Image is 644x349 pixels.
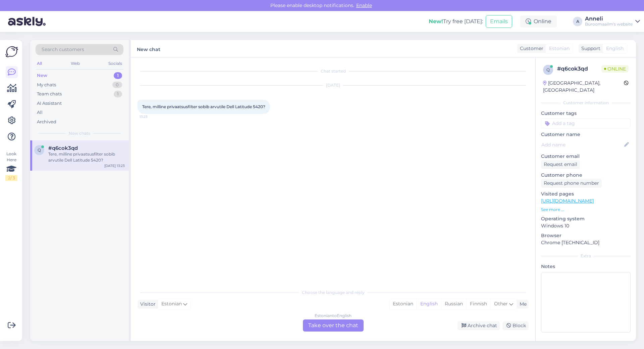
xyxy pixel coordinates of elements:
[104,163,125,168] div: [DATE] 13:23
[541,263,631,270] p: Notes
[69,59,81,68] div: Web
[541,198,594,204] a: [URL][DOMAIN_NAME]
[541,239,631,246] p: Chrome [TECHNICAL_ID]
[541,179,602,188] div: Request phone number
[38,147,41,152] span: q
[429,18,443,25] b: New!
[606,45,624,52] span: English
[466,299,490,309] div: Finnish
[541,118,631,128] input: Add a tag
[138,290,529,296] div: Choose the language and reply
[517,301,527,308] div: Me
[37,119,56,125] div: Archived
[429,17,483,26] div: Try free [DATE]:
[5,151,17,181] div: Look Here
[557,65,601,73] div: # q6cok3qd
[417,299,441,309] div: English
[549,45,570,52] span: Estonian
[37,82,56,88] div: My chats
[36,59,43,68] div: All
[541,160,580,169] div: Request email
[601,65,629,73] span: Online
[138,82,529,88] div: [DATE]
[37,100,62,107] div: AI Assistant
[69,130,90,136] span: New chats
[138,68,529,74] div: Chat started
[389,299,417,309] div: Estonian
[543,80,624,94] div: [GEOGRAPHIC_DATA], [GEOGRAPHIC_DATA]
[541,172,631,179] p: Customer phone
[48,151,125,163] div: Tere, milline privaatsusfilter sobib arvutile Dell Latitude 5420?
[541,222,631,229] p: Windows 10
[486,15,512,28] button: Emails
[112,82,122,88] div: 0
[142,104,265,109] span: Tere, milline privaatsusfilter sobib arvutile Dell Latitude 5420?
[137,44,160,53] label: New chat
[585,16,640,27] a: AnneliBüroomaailm's website
[585,21,633,27] div: Büroomaailm's website
[315,313,352,319] div: Estonian to English
[114,91,122,97] div: 1
[138,301,156,308] div: Visitor
[541,207,631,213] p: See more ...
[107,59,123,68] div: Socials
[140,114,165,119] span: 13:23
[541,190,631,198] p: Visited pages
[5,45,18,58] img: Askly Logo
[354,2,374,8] span: Enable
[161,300,182,308] span: Estonian
[541,153,631,160] p: Customer email
[37,109,43,116] div: All
[48,145,78,151] span: #q6cok3qd
[541,253,631,259] div: Extra
[520,15,557,28] div: Online
[458,321,500,330] div: Archive chat
[546,67,550,72] span: q
[541,131,631,138] p: Customer name
[541,110,631,117] p: Customer tags
[37,72,47,79] div: New
[541,100,631,106] div: Customer information
[585,16,633,21] div: Anneli
[541,232,631,239] p: Browser
[517,45,543,52] div: Customer
[541,141,623,148] input: Add name
[303,319,364,332] div: Take over the chat
[573,17,582,26] div: A
[5,175,17,181] div: 2 / 3
[541,215,631,222] p: Operating system
[37,91,62,97] div: Team chats
[494,301,508,307] span: Other
[579,45,600,52] div: Support
[114,72,122,79] div: 1
[42,46,84,53] span: Search customers
[441,299,466,309] div: Russian
[502,321,529,330] div: Block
